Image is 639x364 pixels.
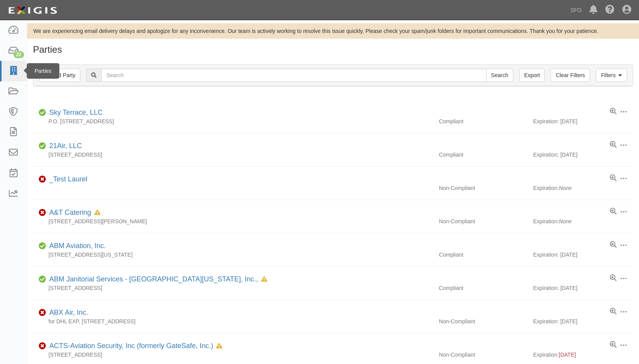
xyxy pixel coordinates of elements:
a: ACTS-Aviation Security, Inc (formerly GateSafe, Inc.) [49,342,213,350]
a: View results summary [610,308,616,316]
a: View results summary [610,341,616,349]
a: A&T Catering [49,209,91,216]
i: Help Center - Complianz [605,5,615,15]
a: View results summary [610,208,616,216]
input: Search [101,69,486,82]
i: In Default since 05/07/2025 [216,343,222,349]
i: Compliant [39,243,46,249]
a: Filters [596,69,627,82]
input: Search [486,69,513,82]
div: Compliant [433,284,533,292]
a: ABX Air, Inc. [49,309,88,316]
div: Non-Compliant [433,217,533,225]
a: Clear Filters [551,69,590,82]
i: None [559,185,571,191]
div: Expiration: [DATE] [533,317,633,325]
div: Parties [27,63,59,79]
div: Compliant [433,251,533,259]
a: Export [519,69,545,82]
a: Sky Terrace, LLC [49,109,103,116]
i: In Default since 10/25/2023 [94,210,100,216]
div: ABM Aviation, Inc. [46,241,106,251]
div: for DHL EXP, [STREET_ADDRESS] [33,317,433,325]
i: Compliant [39,143,46,149]
div: Non-Compliant [433,351,533,359]
div: [STREET_ADDRESS] [33,351,433,359]
span: [DATE] [559,352,576,358]
img: logo-5460c22ac91f19d4615b14bd174203de0afe785f0fc80cf4dbbc73dc1793850b.png [6,3,59,17]
div: 21Air, LLC [46,141,82,151]
div: [STREET_ADDRESS][US_STATE] [33,251,433,259]
div: Expiration: [533,351,633,359]
div: Expiration: [DATE] [533,251,633,259]
div: Expiration: [DATE] [533,117,633,125]
div: ABM Janitorial Services - Northern California, Inc., [46,274,267,285]
a: SFO [566,2,585,18]
h1: Parties [33,45,633,55]
i: Non-Compliant [39,343,46,349]
div: Expiration: [DATE] [533,151,633,159]
a: 21Air, LLC [49,142,82,150]
div: P.O. [STREET_ADDRESS] [33,117,433,125]
div: Expiration: [533,184,633,192]
div: Expiration: [533,217,633,225]
div: ACTS-Aviation Security, Inc (formerly GateSafe, Inc.) [46,341,222,351]
a: View results summary [610,241,616,249]
div: ABX Air, Inc. [46,308,88,318]
i: None [559,218,571,224]
a: _Test Laurel [49,175,87,183]
div: [STREET_ADDRESS] [33,151,433,159]
div: Expiration: [DATE] [533,284,633,292]
i: Non-Compliant [39,177,46,182]
i: Compliant [39,277,46,282]
i: Non-Compliant [39,310,46,316]
a: Add Party [39,69,80,82]
i: Compliant [39,110,46,116]
div: Compliant [433,151,533,159]
div: Compliant [433,117,533,125]
div: A&T Catering [46,208,100,218]
a: View results summary [610,174,616,182]
a: View results summary [610,274,616,282]
i: Non-Compliant [39,210,46,216]
div: 22 [14,51,24,58]
a: ABM Janitorial Services - [GEOGRAPHIC_DATA][US_STATE], Inc., [49,275,258,283]
a: View results summary [610,108,616,116]
a: View results summary [610,141,616,149]
div: _Test Laurel [46,174,87,185]
div: Non-Compliant [433,184,533,192]
i: In Default since 11/14/2024 [261,277,267,282]
div: [STREET_ADDRESS] [33,284,433,292]
div: We are experiencing email delivery delays and apologize for any inconvenience. Our team is active... [27,27,639,35]
a: ABM Aviation, Inc. [49,242,106,250]
div: Non-Compliant [433,317,533,325]
div: Sky Terrace, LLC [46,108,103,118]
div: [STREET_ADDRESS][PERSON_NAME] [33,217,433,225]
